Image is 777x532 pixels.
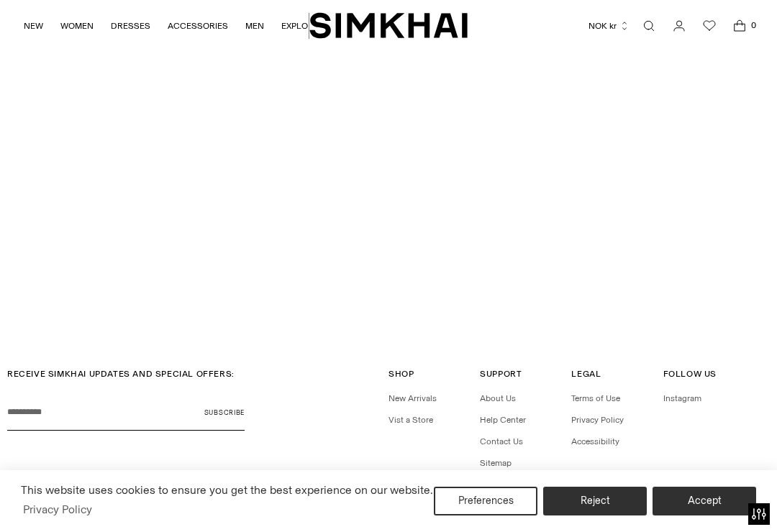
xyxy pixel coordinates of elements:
[388,369,414,379] span: Shop
[281,10,319,42] a: EXPLORE
[571,393,620,403] a: Terms of Use
[480,458,512,468] a: Sitemap
[571,436,619,446] a: Accessibility
[653,487,756,515] button: Accept
[725,12,754,40] a: Open cart modal
[168,10,228,42] a: ACCESSORIES
[665,12,694,40] a: Go to the account page
[480,436,523,446] a: Contact Us
[309,12,468,40] a: SIMKHAI
[434,487,537,515] button: Preferences
[347,283,430,297] a: SPRING 2026 SHOW
[204,395,245,431] button: Subscribe
[571,369,601,379] span: Legal
[388,415,433,425] a: Vist a Store
[21,483,433,497] span: This website uses cookies to ensure you get the best experience on our website.
[111,10,150,42] a: DRESSES
[21,499,94,520] a: Privacy Policy (opens in a new tab)
[60,10,94,42] a: WOMEN
[747,19,760,32] span: 0
[663,393,701,403] a: Instagram
[589,10,630,42] button: NOK kr
[480,415,526,425] a: Help Center
[24,10,43,42] a: NEW
[543,487,647,515] button: Reject
[663,369,717,379] span: Follow Us
[7,369,235,379] span: RECEIVE SIMKHAI UPDATES AND SPECIAL OFFERS:
[480,393,516,403] a: About Us
[635,12,663,40] a: Open search modal
[245,10,264,42] a: MEN
[347,283,430,293] span: SPRING 2026 SHOW
[571,415,624,425] a: Privacy Policy
[695,12,724,40] a: Wishlist
[388,393,437,403] a: New Arrivals
[480,369,522,379] span: Support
